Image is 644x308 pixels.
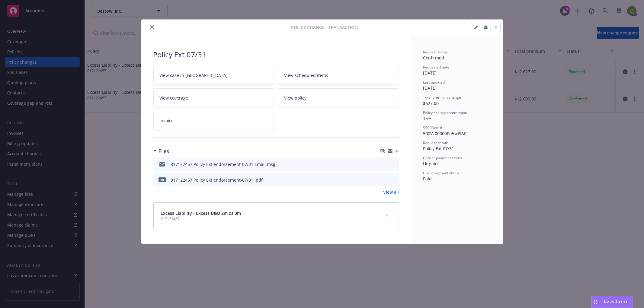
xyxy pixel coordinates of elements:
div: Policy Ext 07/31 [153,49,399,60]
span: Total premium change [423,95,461,100]
span: Excess Liability - Excess D&O 2m xs 3m [161,210,241,216]
span: View policy [284,95,307,101]
a: View case in [GEOGRAPHIC_DATA] [153,66,274,85]
span: SSC Case # [423,125,443,130]
button: close [149,24,156,31]
div: Files [153,147,169,155]
span: Policy Ext 07/31 [423,146,454,151]
span: Requested date [423,65,450,70]
span: Confirmed [423,55,444,61]
div: Excess Liability - Excess D&O 2m xs 3m817122457expand content [154,203,399,229]
span: View case in [GEOGRAPHIC_DATA] [160,72,228,78]
button: preview file [391,177,397,183]
span: Request details [423,140,449,145]
span: Paid [423,176,432,182]
button: Nova Assist [591,296,633,308]
span: [DATE] [423,70,437,76]
div: 817122457 Policy Ext endorsement-07/31 .pdf [171,177,263,183]
div: Drag to move [592,296,599,308]
span: [DATE] [423,85,437,91]
span: 817122457 [161,216,241,222]
button: expand content [382,211,392,221]
h3: Files [159,147,169,155]
span: pdf [159,177,166,182]
span: View scheduled items [284,72,328,78]
span: Carrier payment status [423,155,462,160]
span: Nova Assist [604,299,628,304]
span: Last updated [423,80,445,85]
button: download file [382,161,386,167]
span: Policy change commission [423,110,467,115]
a: View scheduled items [278,66,399,85]
span: 15% [423,116,432,121]
span: Policy change - Transaction [291,24,358,30]
span: $627.00 [423,100,439,106]
a: Invoice [153,111,274,130]
span: Request status [423,49,448,55]
div: 817122457 Policy Ext endorsement-07/31 Email.msg [171,161,276,167]
span: 500Vz00000Pu5wPIAR [423,131,467,136]
button: download file [382,177,386,183]
span: Invoice [160,117,174,124]
span: Unpaid [423,161,438,167]
a: View all [383,189,399,195]
a: View coverage [153,88,274,107]
a: View policy [278,88,399,107]
span: View coverage [160,95,188,101]
button: preview file [391,161,397,167]
span: Client payment status [423,170,460,176]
